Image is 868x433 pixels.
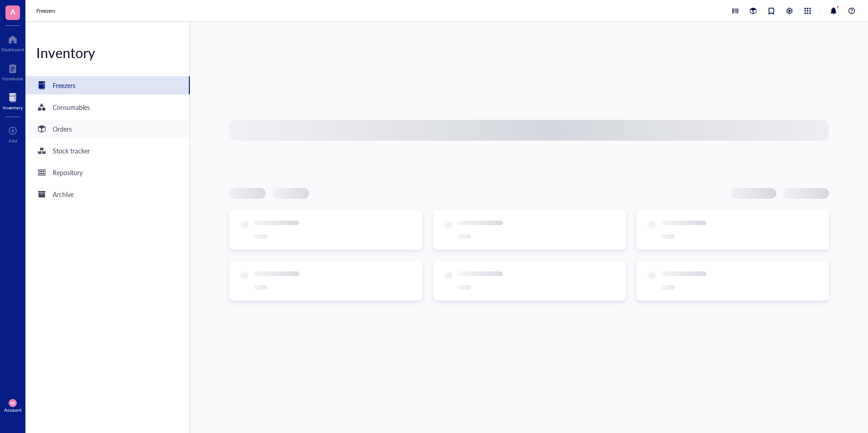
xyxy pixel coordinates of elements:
[3,105,23,110] div: Inventory
[25,163,190,182] a: Repository
[25,142,190,160] a: Stock tracker
[25,120,190,138] a: Orders
[3,90,23,110] a: Inventory
[1,32,24,52] a: Dashboard
[53,80,75,90] div: Freezers
[53,167,83,177] div: Repository
[53,102,90,112] div: Consumables
[53,189,74,199] div: Archive
[25,185,190,203] a: Archive
[2,76,23,81] div: Notebook
[10,401,15,405] span: AC
[36,6,57,15] a: Freezers
[9,138,17,143] div: Add
[53,146,90,156] div: Stock tracker
[2,61,23,81] a: Notebook
[53,124,72,134] div: Orders
[25,98,190,116] a: Consumables
[4,407,22,413] div: Account
[25,44,190,62] div: Inventory
[25,76,190,94] a: Freezers
[1,47,24,52] div: Dashboard
[10,6,15,17] span: A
